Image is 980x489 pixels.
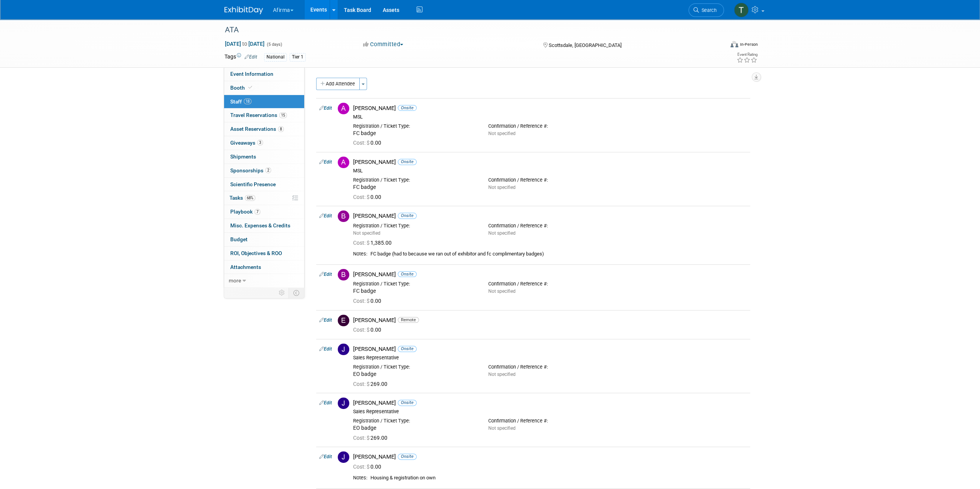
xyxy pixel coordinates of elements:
span: Staff [230,98,251,105]
div: Confirmation / Reference #: [488,123,612,129]
div: National [264,53,287,61]
span: Not specified [488,230,516,236]
div: ATA [222,23,712,37]
span: Booth [230,85,254,91]
span: Scottsdale, [GEOGRAPHIC_DATA] [549,42,622,48]
span: Budget [230,236,248,242]
a: Edit [319,317,332,323]
a: Asset Reservations8 [224,122,304,136]
button: Committed [360,40,406,48]
span: 3 [257,140,263,145]
span: 15 [279,112,287,118]
div: Confirmation / Reference #: [488,418,612,424]
span: Cost: $ [353,327,370,333]
img: J.jpg [338,451,349,463]
span: Sponsorships [230,167,271,174]
span: Attachments [230,264,261,270]
span: 1,385.00 [353,240,395,246]
a: more [224,274,304,287]
a: Edit [319,213,332,219]
span: Not specified [488,426,516,431]
span: Not specified [488,289,516,294]
td: Tags [224,53,257,62]
img: Taylor Sebesta [734,3,749,17]
span: Asset Reservations [230,126,284,132]
a: Attachments [224,260,304,274]
span: Cost: $ [353,381,370,387]
a: Search [689,3,724,17]
span: 8 [278,126,284,132]
div: Event Rating [736,53,757,57]
div: Confirmation / Reference #: [488,364,612,370]
div: In-Person [739,42,757,47]
span: 68% [245,195,255,201]
a: Edit [319,105,332,111]
div: Tier 1 [290,53,306,61]
div: Registration / Ticket Type: [353,177,477,183]
span: Cost: $ [353,464,370,470]
div: Registration / Ticket Type: [353,281,477,287]
span: Travel Reservations [230,112,287,118]
a: Edit [319,400,332,406]
span: [DATE] [DATE] [224,40,265,47]
div: Registration / Ticket Type: [353,364,477,370]
div: Confirmation / Reference #: [488,223,612,229]
div: Notes: [353,251,367,257]
span: 7 [255,209,260,215]
img: E.jpg [338,315,349,326]
div: [PERSON_NAME] [353,399,747,407]
span: Misc. Expenses & Credits [230,222,290,229]
span: 2 [265,167,271,173]
span: 0.00 [353,464,384,470]
span: 269.00 [353,435,390,441]
td: Toggle Event Tabs [288,288,304,298]
span: ROI, Objectives & ROO [230,250,282,256]
div: EO badge [353,371,477,378]
span: Playbook [230,209,260,215]
span: Not specified [488,185,516,190]
img: J.jpg [338,397,349,409]
div: Confirmation / Reference #: [488,281,612,287]
span: Shipments [230,154,256,160]
td: Personalize Event Tab Strip [275,288,289,298]
span: Not specified [488,372,516,377]
img: B.jpg [338,269,349,280]
img: Format-Inperson.png [730,41,738,47]
span: Onsite [398,346,417,352]
div: [PERSON_NAME] [353,271,747,278]
a: Edit [319,346,332,352]
div: Housing & registration on own [370,475,747,481]
span: Cost: $ [353,140,370,146]
div: [PERSON_NAME] [353,317,747,324]
a: Edit [319,454,332,459]
span: Not specified [353,230,380,236]
img: J.jpg [338,344,349,355]
div: Notes: [353,475,367,481]
a: Edit [319,272,332,277]
span: Search [699,7,717,13]
div: Confirmation / Reference #: [488,177,612,183]
span: Remote [398,317,419,323]
div: [PERSON_NAME] [353,212,747,220]
div: FC badge [353,288,477,295]
span: Event Information [230,71,273,77]
span: Cost: $ [353,435,370,441]
span: 0.00 [353,140,384,146]
img: ExhibitDay [224,7,263,14]
div: FC badge [353,130,477,137]
a: ROI, Objectives & ROO [224,247,304,260]
span: (5 days) [266,42,282,47]
span: 0.00 [353,327,384,333]
div: FC badge [353,184,477,191]
span: Onsite [398,271,417,277]
div: Event Format [678,40,758,52]
img: A.jpg [338,157,349,168]
a: Budget [224,233,304,246]
img: A.jpg [338,103,349,114]
a: Scientific Presence [224,178,304,191]
a: Edit [245,54,257,60]
div: MSL [353,168,747,174]
a: Event Information [224,67,304,81]
div: Registration / Ticket Type: [353,223,477,229]
span: Cost: $ [353,298,370,304]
